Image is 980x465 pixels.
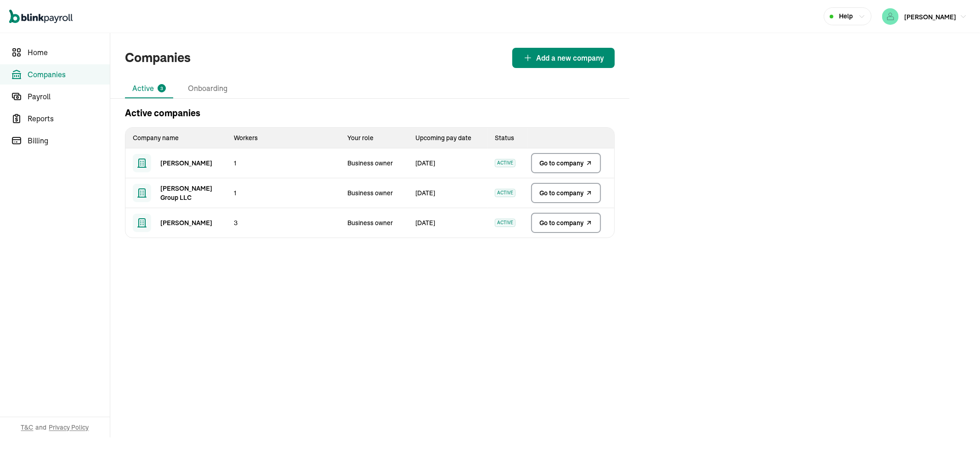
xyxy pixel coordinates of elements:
span: Privacy Policy [49,423,89,432]
span: [PERSON_NAME] [160,218,212,227]
td: Business owner [340,208,408,238]
th: Upcoming pay date [408,128,487,148]
th: Status [487,128,527,148]
td: [DATE] [408,148,487,178]
th: Workers [227,128,340,148]
td: 1 [227,178,340,208]
td: [DATE] [408,208,487,238]
span: ACTIVE [495,219,515,227]
h1: Companies [125,48,191,68]
button: Add a new company [512,48,615,68]
span: Go to company [539,188,583,198]
td: 3 [227,208,340,238]
a: Go to company [531,153,601,173]
button: [PERSON_NAME] [878,6,971,27]
nav: Global [9,3,73,30]
span: Add a new company [536,52,604,63]
li: Onboarding [181,79,235,98]
span: Billing [28,135,110,146]
th: Company name [125,128,227,148]
h2: Active companies [125,106,200,120]
span: and [36,423,47,432]
li: Active [125,79,173,98]
span: [PERSON_NAME] [160,159,212,168]
td: Business owner [340,178,408,208]
span: Help [839,11,853,21]
td: [DATE] [408,178,487,208]
span: ACTIVE [495,159,515,167]
span: Payroll [28,91,110,102]
th: Your role [340,128,408,148]
span: [PERSON_NAME] Group LLC [160,184,219,202]
span: Go to company [539,159,583,168]
span: Reports [28,113,110,124]
a: Go to company [531,213,601,233]
span: [PERSON_NAME] [904,13,956,21]
span: Companies [28,69,110,80]
td: 1 [227,148,340,178]
button: Help [824,7,872,25]
span: Go to company [539,218,583,227]
td: Business owner [340,148,408,178]
a: Go to company [531,183,601,203]
span: T&C [21,423,34,432]
span: ACTIVE [495,189,515,197]
span: 3 [160,85,163,92]
span: Home [28,47,110,58]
